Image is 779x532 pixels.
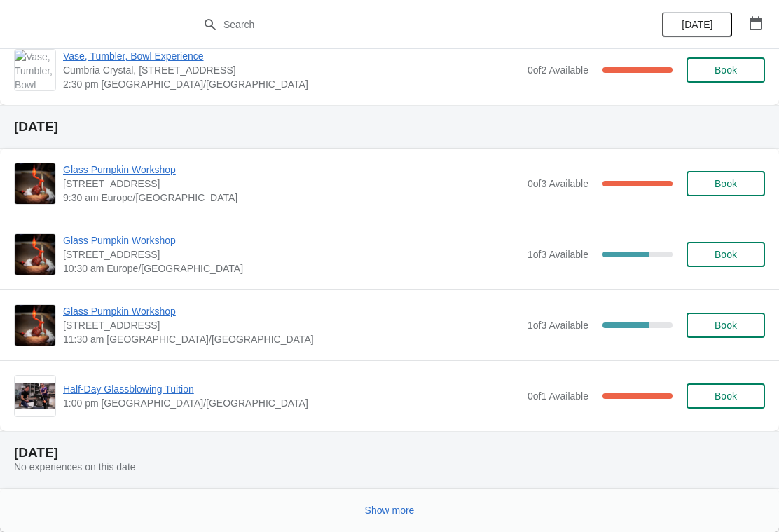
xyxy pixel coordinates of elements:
span: 9:30 am Europe/[GEOGRAPHIC_DATA] [63,191,521,205]
span: Half-Day Glassblowing Tuition [63,382,521,396]
span: Glass Pumpkin Workshop [63,233,521,247]
span: 1 of 3 Available [528,320,588,331]
span: [STREET_ADDRESS] [63,318,521,332]
span: 0 of 2 Available [528,64,588,76]
span: Book [715,320,737,331]
span: Cumbria Crystal, [STREET_ADDRESS] [63,63,521,77]
img: Half-Day Glassblowing Tuition | | 1:00 pm Europe/London [15,383,55,410]
span: Vase, Tumbler, Bowl Experience [63,49,521,63]
h2: [DATE] [14,446,765,460]
span: 10:30 am Europe/[GEOGRAPHIC_DATA] [63,261,521,275]
span: Glass Pumpkin Workshop [63,163,521,177]
span: 11:30 am [GEOGRAPHIC_DATA]/[GEOGRAPHIC_DATA] [63,332,521,346]
span: Book [715,249,737,260]
span: 2:30 pm [GEOGRAPHIC_DATA]/[GEOGRAPHIC_DATA] [63,77,521,91]
img: Vase, Tumbler, Bowl Experience | Cumbria Crystal, Unit 4 Canal Street, Ulverston LA12 7LB, UK | 2... [15,50,55,90]
span: Glass Pumpkin Workshop [63,304,521,318]
span: Show more [365,505,415,516]
button: Book [687,383,765,409]
h2: [DATE] [14,120,765,134]
button: Show more [359,498,420,523]
span: Book [715,390,737,402]
span: Book [715,178,737,189]
span: No experiences on this date [14,461,136,472]
button: Book [687,313,765,338]
span: [STREET_ADDRESS] [63,177,521,191]
span: 1 of 3 Available [528,249,588,260]
span: 0 of 1 Available [528,390,588,402]
span: [DATE] [682,19,712,30]
button: Book [687,171,765,196]
button: Book [687,242,765,267]
img: Glass Pumpkin Workshop | Cumbria Crystal, Canal Street, Ulverston LA12 7LB, UK | 10:30 am Europe/... [15,234,55,275]
input: Search [223,12,584,37]
span: 0 of 3 Available [528,178,588,189]
span: [STREET_ADDRESS] [63,247,521,261]
img: Glass Pumpkin Workshop | Cumbria Crystal, Canal Street, Ulverston LA12 7LB, UK | 9:30 am Europe/L... [15,163,55,204]
img: Glass Pumpkin Workshop | Cumbria Crystal, Canal Street, Ulverston LA12 7LB, UK | 11:30 am Europe/... [15,305,55,346]
button: [DATE] [662,12,732,37]
span: Book [715,64,737,76]
span: 1:00 pm [GEOGRAPHIC_DATA]/[GEOGRAPHIC_DATA] [63,396,521,410]
button: Book [687,57,765,83]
